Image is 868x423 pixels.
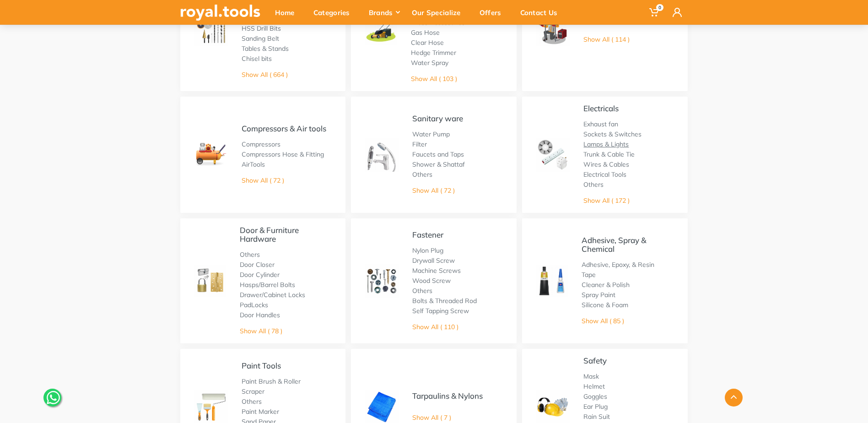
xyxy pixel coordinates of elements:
a: Helmet [583,382,605,390]
a: Show All ( 664 ) [242,70,288,79]
img: Royal - Fastener [365,264,399,298]
a: Others [583,180,604,189]
a: Show All ( 172 ) [583,196,630,205]
a: Sanding Belt [242,34,279,43]
a: Sanitary ware [412,114,463,123]
a: Compressors [242,140,280,148]
img: Royal - Garden Tools & Accessories [365,12,397,44]
a: Water Pump [412,130,450,138]
a: Hedge Trimmer [411,49,456,57]
a: Electricals [583,103,619,113]
a: Trunk & Cable Tie [583,150,635,158]
a: Faucets and Taps [412,150,464,158]
img: Royal - Sanitary ware [365,138,399,172]
a: Drywall Screw [412,256,455,265]
a: Water Spray [411,59,448,67]
a: Scraper [242,387,264,396]
a: Sockets & Switches [583,130,642,138]
a: Show All ( 85 ) [582,317,624,325]
a: Adhesive, Spray & Chemical [582,235,646,254]
a: Adhesive, Epoxy, & Resin [582,260,654,269]
a: Spray Paint [582,291,615,299]
span: 0 [656,4,663,11]
a: Filter [412,140,427,148]
a: Ear Plug [583,402,608,411]
a: Rain Suit [583,412,610,421]
a: Chisel bits [242,54,272,63]
img: Royal - Welding Machine & Tools [536,12,570,46]
a: Tape [582,271,596,279]
a: Hasps/Barrel Bolts [240,281,295,289]
img: Royal - Door & Furniture Hardware [194,265,226,297]
a: Others [412,287,432,295]
a: Bolts & Threaded Rod [412,297,477,305]
div: Categories [307,3,362,22]
a: Show All ( 78 ) [240,327,282,335]
a: Shower & Shattaf [412,160,465,168]
a: Show All ( 7 ) [412,413,451,422]
div: Brands [362,3,405,22]
a: Tables & Stands [242,44,289,53]
a: Door Handles [240,311,280,319]
img: Royal - Power Tools Accessories [194,12,228,46]
a: Wood Screw [412,277,451,285]
a: Drawer/Cabinet Locks [240,291,305,299]
a: Door Cylinder [240,271,280,279]
a: Show All ( 114 ) [583,35,630,43]
a: Electrical Tools [583,170,626,179]
img: Royal - Compressors & Air tools [194,138,228,172]
a: Others [240,250,260,259]
img: royal.tools Logo [180,5,260,21]
a: AirTools [242,160,265,168]
a: Self Tapping Screw [412,307,469,315]
a: Mask [583,372,599,380]
div: Home [269,3,307,22]
img: Royal - Electricals [536,138,570,172]
a: Nylon Plug [412,246,443,255]
a: PadLocks [240,301,268,309]
a: Compressors & Air tools [242,124,326,133]
a: Compressors Hose & Fitting [242,150,324,158]
img: Royal - Adhesive, Spray & Chemical [536,265,567,297]
a: Machine Screws [412,266,461,275]
a: Show All ( 72 ) [242,176,284,184]
a: Door & Furniture Hardware [240,225,299,244]
div: Offers [473,3,514,22]
a: Others [412,170,432,179]
a: Exhaust fan [583,120,618,128]
a: Show All ( 110 ) [412,323,458,331]
a: Paint Brush & Roller [242,377,301,385]
a: Wires & Cables [583,160,629,168]
a: HSS Drill Bits [242,24,281,33]
a: Cleaner & Polish [582,281,630,289]
a: Silicone & Foam [582,301,628,309]
a: Paint Marker [242,407,279,416]
a: Clear Hose [411,38,444,47]
a: Lamps & Lights [583,140,629,148]
a: Fastener [412,230,443,239]
a: Paint Tools [242,361,281,370]
a: Show All ( 72 ) [412,186,455,195]
a: Door Closer [240,260,275,269]
div: Contact Us [514,3,570,22]
a: Safety [583,356,607,365]
a: Gas Hose [411,28,440,37]
div: Our Specialize [405,3,473,22]
a: Show All ( 103 ) [411,75,457,83]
